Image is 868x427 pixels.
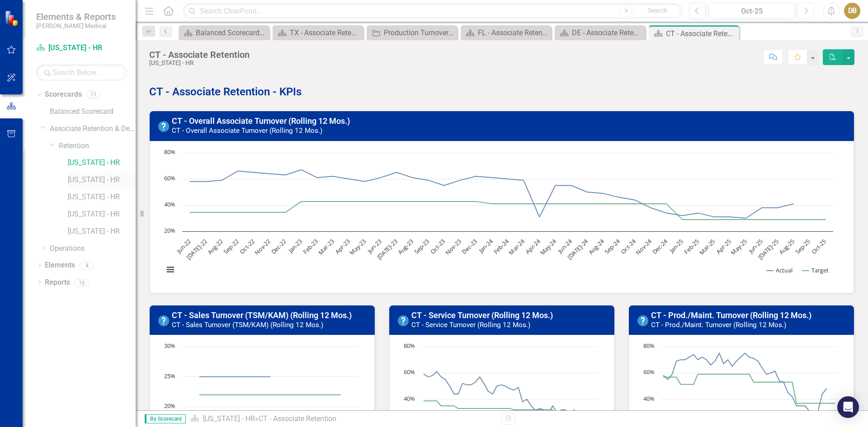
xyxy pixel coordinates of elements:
[59,141,136,151] a: Retention
[269,237,288,256] text: Dec-22
[5,10,20,26] img: ClearPoint Strategy
[651,321,786,329] small: CT - Prod./Maint. Turnover (Rolling 12 Mos.)
[460,237,478,256] text: Dec-23
[712,6,792,17] div: Oct-25
[164,263,177,276] button: View chart menu, Chart
[196,27,267,38] div: Balanced Scorecard Welcome Page
[802,266,829,274] button: Show Target
[301,237,320,256] text: Feb-23
[158,315,169,326] img: No Information
[36,43,127,53] a: [US_STATE] - HR
[172,127,322,135] small: CT - Overall Associate Turnover (Rolling 12 Mos.)
[637,315,648,326] img: No Information
[651,237,670,256] text: Dec-24
[478,27,549,38] div: FL - Associate Retention
[384,27,455,38] div: Production Turnover Improvement Plan
[476,237,495,255] text: Jan-24
[181,27,267,38] a: Balanced Scorecard Welcome Page
[68,192,136,202] a: [US_STATE] - HR
[538,237,558,257] text: May-24
[404,368,415,376] text: 60%
[443,237,462,256] text: Nov-23
[643,394,655,403] text: 40%
[369,27,455,38] a: Production Turnover Improvement Plan
[698,237,717,256] text: Mar-25
[164,342,175,350] text: 30%
[661,373,837,405] g: Target, line 2 of 2 with 41 data points.
[36,11,116,22] span: Elements & Reports
[635,5,680,17] button: Search
[159,148,844,284] div: Chart. Highcharts interactive chart.
[164,226,175,235] text: 20%
[190,414,495,424] div: »
[164,174,175,182] text: 60%
[238,237,256,255] text: Oct-22
[667,237,685,255] text: Jan-25
[572,27,643,38] div: DE - Associate Retention
[175,237,193,255] text: Jun-22
[777,237,796,256] text: Aug-25
[275,27,361,38] a: TX - Associate Retention
[411,310,553,320] a: CT - Service Turnover (Rolling 12 Mos.)
[333,237,351,255] text: Apr-23
[149,50,250,60] div: CT - Associate Retention
[164,200,175,208] text: 40%
[844,3,860,19] button: DB
[159,148,838,284] svg: Interactive chart
[50,124,136,134] a: Associate Retention & Development
[411,321,530,329] small: CT - Service Turnover (Rolling 12 Mos.)
[619,237,637,255] text: Oct-24
[259,414,336,423] div: CT - Associate Retention
[507,237,526,256] text: Mar-24
[50,107,136,117] a: Balanced Scorecard
[714,237,732,255] text: Apr-25
[556,237,574,255] text: Jun-24
[404,394,415,403] text: 40%
[158,121,169,132] img: No Information
[172,116,350,126] a: CT - Overall Associate Turnover (Rolling 12 Mos.)
[183,3,682,19] input: Search ClearPoint...
[793,237,812,256] text: Sep-25
[398,315,409,326] img: No Information
[45,277,70,288] a: Reports
[290,27,361,38] div: TX - Associate Retention
[648,7,667,14] span: Search
[810,237,828,255] text: Oct-25
[68,158,136,168] a: [US_STATE] - HR
[412,237,431,256] text: Sep-23
[198,375,272,379] g: Actual, line 1 of 2 with 5 data points.
[524,237,542,255] text: Apr-24
[149,85,302,98] strong: CT - Associate Retention - KPIs
[80,262,94,269] div: 4
[708,3,795,19] button: Oct-25
[729,237,748,257] text: May-25
[198,393,343,397] g: Target, line 2 of 2 with 5 data points.
[68,209,136,220] a: [US_STATE] - HR
[634,237,653,256] text: Nov-24
[50,244,136,254] a: Operations
[557,27,643,38] a: DE - Associate Retention
[463,27,549,38] a: FL - Associate Retention
[375,237,399,261] text: [DATE]-23
[756,237,780,261] text: [DATE]-25
[682,237,701,256] text: Feb-25
[36,65,127,80] input: Search Below...
[184,237,208,261] text: [DATE]-22
[396,237,415,256] text: Aug-23
[643,342,655,350] text: 80%
[837,396,859,418] div: Open Intercom Messenger
[316,237,335,256] text: Mar-23
[767,266,793,274] button: Show Actual
[145,414,186,423] span: By Scorecard
[45,89,82,100] a: Scorecards
[643,368,655,376] text: 60%
[206,237,225,256] text: Aug-22
[365,237,383,255] text: Jun-23
[429,237,447,255] text: Oct-23
[651,310,811,320] a: CT - Prod./Maint. Turnover (Rolling 12 Mos.)
[603,237,622,256] text: Sep-24
[253,237,272,256] text: Nov-22
[164,402,175,410] text: 20%
[203,414,255,423] a: [US_STATE] - HR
